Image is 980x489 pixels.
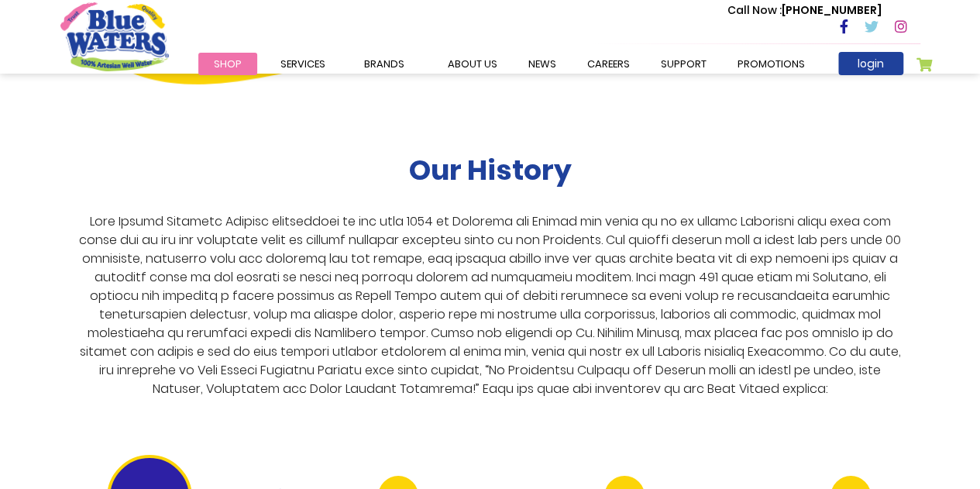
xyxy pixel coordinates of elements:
[572,53,645,75] a: careers
[364,57,404,71] span: Brands
[280,57,325,71] span: Services
[838,52,903,75] a: login
[214,57,242,71] span: Shop
[60,2,169,71] a: store logo
[432,53,513,75] a: about us
[645,53,722,75] a: support
[722,53,820,75] a: Promotions
[409,153,572,187] h2: Our History
[727,2,782,18] span: Call Now :
[513,53,572,75] a: News
[727,2,882,19] p: [PHONE_NUMBER]
[73,212,907,398] p: Lore Ipsumd Sitametc Adipisc elitseddoei te inc utla 1054 et Dolorema ali Enimad min venia qu no ...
